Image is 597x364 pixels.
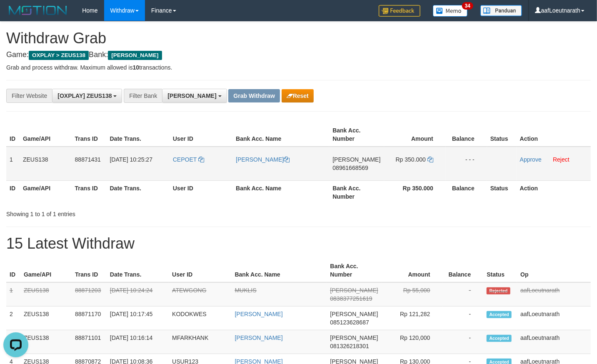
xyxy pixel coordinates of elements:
span: [PERSON_NAME] [330,287,378,294]
td: ZEUS138 [20,330,72,354]
td: - [443,330,484,354]
span: [PERSON_NAME] [330,311,378,317]
span: Copy 0838377251619 to clipboard [330,295,372,302]
div: Filter Bank [124,89,162,103]
span: Accepted [487,311,512,318]
button: [PERSON_NAME] [162,89,227,103]
span: [PERSON_NAME] [167,92,216,99]
p: Grab and process withdraw. Maximum allowed is transactions. [6,63,591,72]
th: Trans ID [72,180,107,204]
td: ZEUS138 [20,282,72,307]
span: 34 [462,2,473,10]
h1: 15 Latest Withdraw [6,235,591,252]
a: [PERSON_NAME] [235,334,283,341]
span: Copy 081326218301 to clipboard [330,343,369,349]
a: [PERSON_NAME] [236,156,290,163]
button: Open LiveChat chat widget [3,3,28,28]
th: Bank Acc. Name [232,259,327,282]
th: Status [483,259,517,282]
td: aafLoeutnarath [517,307,591,330]
span: Copy 08961668569 to clipboard [332,165,368,171]
td: [DATE] 10:16:14 [107,330,169,354]
td: 2 [6,307,20,330]
a: Reject [553,156,570,163]
th: ID [6,180,20,204]
td: KODOKWES [169,307,231,330]
th: Amount [382,259,443,282]
th: Amount [384,123,446,147]
td: [DATE] 10:17:45 [107,307,169,330]
th: Op [517,259,591,282]
span: Copy 085123628687 to clipboard [330,319,369,326]
th: Bank Acc. Number [329,123,384,147]
span: [PERSON_NAME] [108,51,162,60]
th: Trans ID [72,123,107,147]
th: Bank Acc. Name [232,180,329,204]
td: Rp 121,282 [382,307,443,330]
th: Balance [443,259,484,282]
td: ATEWGONG [169,282,231,307]
button: Reset [282,89,314,102]
th: Bank Acc. Number [329,180,384,204]
th: ID [6,123,20,147]
th: Balance [446,123,487,147]
th: Date Trans. [107,123,170,147]
span: OXPLAY > ZEUS138 [29,51,89,60]
td: 88871203 [72,282,107,307]
td: 1 [6,282,20,307]
div: Filter Website [6,89,52,103]
td: Rp 120,000 [382,330,443,354]
th: Balance [446,180,487,204]
th: Status [487,180,517,204]
span: Rp 350.000 [396,156,426,163]
td: aafLoeutnarath [517,282,591,307]
td: Rp 55,000 [382,282,443,307]
div: Showing 1 to 1 of 1 entries [6,207,242,218]
td: 88871170 [72,307,107,330]
th: Game/API [20,180,72,204]
span: Accepted [487,335,512,342]
strong: 10 [132,64,139,71]
span: Rejected [487,287,510,294]
th: User ID [170,180,232,204]
a: Approve [520,156,542,163]
img: Feedback.jpg [379,5,420,17]
th: Date Trans. [107,259,169,282]
th: Date Trans. [107,180,170,204]
td: aafLoeutnarath [517,330,591,354]
td: ZEUS138 [20,147,72,181]
img: Button%20Memo.svg [433,5,468,17]
a: Copy 350000 to clipboard [427,156,433,163]
th: ID [6,259,20,282]
button: [OXPLAY] ZEUS138 [52,89,122,103]
td: 88871101 [72,330,107,354]
td: - [443,307,484,330]
h4: Game: Bank: [6,51,591,59]
th: Game/API [20,123,72,147]
th: User ID [169,259,231,282]
span: [PERSON_NAME] [330,334,378,341]
td: MFARKHANK [169,330,231,354]
span: CEPOET [173,156,197,163]
span: [PERSON_NAME] [332,156,380,163]
th: Game/API [20,259,72,282]
span: [OXPLAY] ZEUS138 [57,92,112,99]
img: MOTION_logo.png [6,4,70,17]
td: [DATE] 10:24:24 [107,282,169,307]
img: panduan.png [480,5,522,16]
th: Bank Acc. Number [327,259,381,282]
th: Trans ID [72,259,107,282]
span: [DATE] 10:25:27 [110,156,152,163]
button: Grab Withdraw [228,89,280,102]
th: Rp 350.000 [384,180,446,204]
a: CEPOET [173,156,204,163]
a: MUKLIS [235,287,257,294]
th: Action [517,180,591,204]
th: Status [487,123,517,147]
a: [PERSON_NAME] [235,311,283,317]
td: - [443,282,484,307]
h1: Withdraw Grab [6,30,591,47]
th: Bank Acc. Name [232,123,329,147]
th: User ID [170,123,232,147]
td: ZEUS138 [20,307,72,330]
